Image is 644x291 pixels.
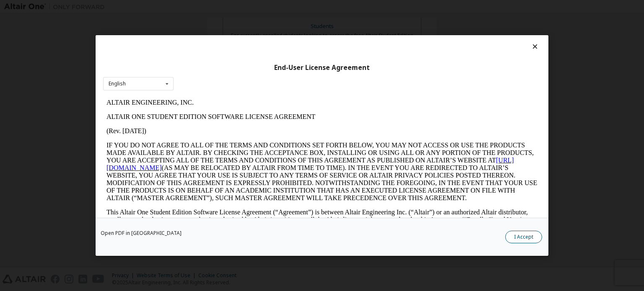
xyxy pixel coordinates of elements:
p: This Altair One Student Edition Software License Agreement (“Agreement”) is between Altair Engine... [3,113,434,143]
a: [URL][DOMAIN_NAME] [3,61,411,76]
p: ALTAIR ENGINEERING, INC. [3,3,434,11]
a: Open PDF in [GEOGRAPHIC_DATA] [101,231,182,236]
button: I Accept [505,231,542,243]
div: English [109,81,126,86]
p: ALTAIR ONE STUDENT EDITION SOFTWARE LICENSE AGREEMENT [3,18,434,25]
p: IF YOU DO NOT AGREE TO ALL OF THE TERMS AND CONDITIONS SET FORTH BELOW, YOU MAY NOT ACCESS OR USE... [3,46,434,106]
div: End-User License Agreement [103,64,541,72]
p: (Rev. [DATE]) [3,32,434,39]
